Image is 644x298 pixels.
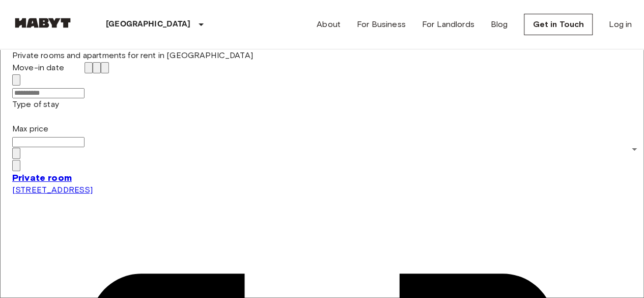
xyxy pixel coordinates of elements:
a: For Business [357,18,406,31]
p: [GEOGRAPHIC_DATA] [106,18,191,31]
a: Blog [491,18,508,31]
a: Log in [609,18,632,31]
a: Get in Touch [524,14,593,35]
img: Habyt [12,18,73,28]
a: About [317,18,341,31]
a: For Landlords [422,18,474,31]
